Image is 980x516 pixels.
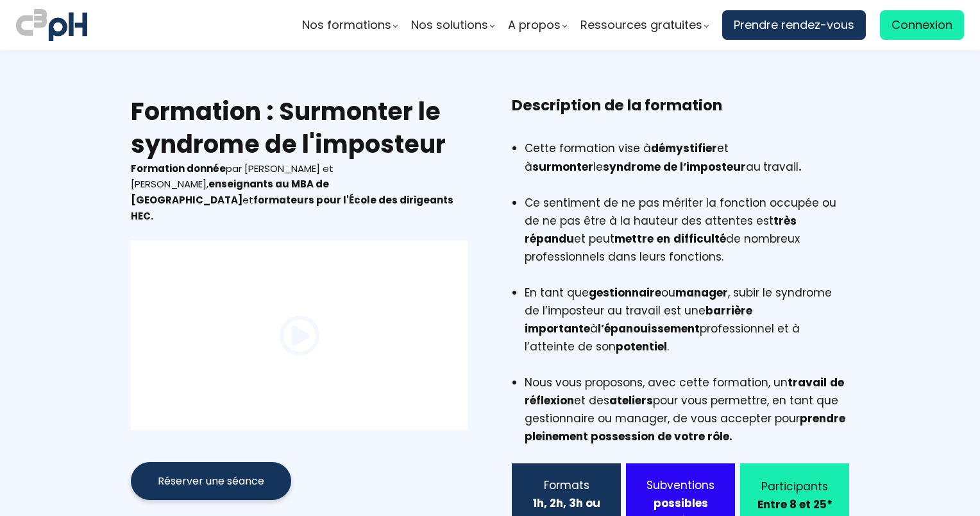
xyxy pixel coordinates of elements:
b: mettre [614,231,654,246]
li: Ce sentiment de ne pas mériter la fonction occupée ou de ne pas être à la hauteur des attentes es... [525,194,849,284]
b: importante [525,321,590,336]
div: Participants [756,477,833,495]
img: logo C3PH [16,6,87,44]
b: démystifier [651,141,717,156]
b: syndrome de l‘imposteur [603,159,746,175]
b: gestionnaire [589,285,661,300]
b: barrière [705,303,752,318]
a: Prendre rendez-vous [722,10,866,40]
b: ateliers [609,393,653,408]
div: par [PERSON_NAME] et [PERSON_NAME], et [131,161,468,225]
b: Entre 8 et 25* [757,497,832,512]
span: Nos formations [302,15,391,35]
li: Cette formation vise à et à le au travail [525,139,849,193]
li: En tant que ou , subir le syndrome de l’imposteur au travail est une à professionnel et à l’attei... [525,284,849,374]
b: travail [788,375,827,390]
b: de [830,375,844,390]
div: Subventions [642,476,719,494]
b: . [798,159,802,175]
b: Formation donnée [131,162,226,175]
h2: Formation : Surmonter le syndrome de l'imposteur [131,95,468,161]
b: l’épanouissement [598,321,700,336]
span: A propos [508,15,561,35]
span: Réserver une séance [158,473,264,489]
div: Formats [528,476,605,494]
button: Réserver une séance [131,462,291,500]
b: manager [675,285,728,300]
b: enseignants au MBA de [GEOGRAPHIC_DATA] [131,177,329,207]
b: potentiel [616,339,667,354]
b: très répandu [525,213,797,246]
span: Prendre rendez-vous [734,15,854,35]
b: surmonter [532,159,593,175]
b: formateurs pour l'École des dirigeants HEC. [131,193,453,223]
b: en [657,231,670,246]
span: Connexion [891,15,952,35]
span: Ressources gratuites [580,15,702,35]
h3: Description de la formation [512,95,849,136]
span: Nos solutions [411,15,488,35]
li: Nous vous proposons, avec cette formation, un et des pour vous permettre, en tant que gestionnair... [525,374,849,445]
a: Connexion [880,10,964,40]
b: difficulté [673,231,726,246]
b: réflexion [525,393,574,408]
